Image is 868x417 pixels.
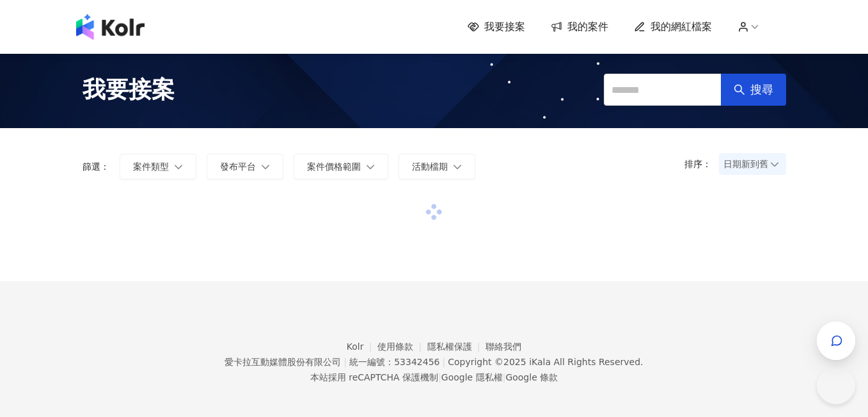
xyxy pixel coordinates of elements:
[734,84,745,95] span: search
[343,357,347,367] span: |
[133,161,169,172] span: 案件類型
[684,159,719,169] p: 排序：
[307,161,361,172] span: 案件價格範圍
[442,357,445,367] span: |
[347,341,377,352] a: Kolr
[721,74,786,106] button: 搜尋
[448,357,643,367] div: Copyright © 2025 All Rights Reserved.
[503,372,506,382] span: |
[83,161,109,172] p: 篩選：
[294,154,388,179] button: 案件價格範圍
[651,20,712,34] span: 我的網紅檔案
[750,83,773,97] span: 搜尋
[377,341,427,352] a: 使用條款
[225,357,341,367] div: 愛卡拉互動媒體股份有限公司
[817,366,855,404] iframe: Help Scout Beacon - Open
[441,372,503,382] a: Google 隱私權
[468,20,525,34] a: 我要接案
[349,357,439,367] div: 統一編號：53342456
[505,372,558,382] a: Google 條款
[485,341,521,352] a: 聯絡我們
[120,154,196,179] button: 案件類型
[634,20,712,34] a: 我的網紅檔案
[310,370,558,385] span: 本站採用 reCAPTCHA 保護機制
[412,161,448,172] span: 活動檔期
[551,20,608,34] a: 我的案件
[83,74,175,106] span: 我要接案
[207,154,283,179] button: 發布平台
[723,154,782,174] span: 日期新到舊
[484,20,525,34] span: 我要接案
[427,341,486,352] a: 隱私權保護
[567,20,608,34] span: 我的案件
[76,14,145,40] img: logo
[220,161,256,172] span: 發布平台
[398,154,475,179] button: 活動檔期
[438,372,441,382] span: |
[529,357,551,367] a: iKala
